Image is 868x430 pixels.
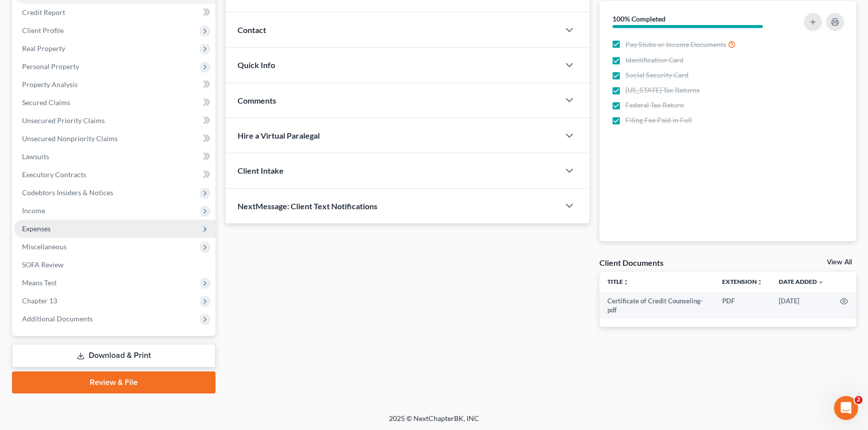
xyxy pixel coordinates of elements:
td: [DATE] [771,292,832,319]
strong: 100% Completed [612,15,666,23]
a: Download & Print [12,344,215,367]
span: Lawsuits [22,152,49,161]
span: Codebtors Insiders & Notices [22,188,113,197]
i: unfold_more [757,279,763,285]
span: Comments [238,96,276,105]
a: View All [827,259,852,266]
a: Titleunfold_more [607,278,629,285]
span: Real Property [22,44,65,53]
span: Means Test [22,278,57,287]
div: Client Documents [599,257,664,268]
a: Unsecured Priority Claims [14,112,215,130]
a: Credit Report [14,4,215,22]
a: Unsecured Nonpriority Claims [14,130,215,148]
iframe: Intercom live chat [834,396,858,420]
span: Social Security Card [625,70,689,80]
td: PDF [714,292,771,319]
a: Lawsuits [14,148,215,166]
span: Additional Documents [22,314,93,323]
span: 2 [854,396,862,404]
span: Quick Info [238,60,275,70]
span: Income [22,206,45,215]
span: Identification Card [625,55,684,65]
span: NextMessage: Client Text Notifications [238,201,377,211]
a: Secured Claims [14,94,215,112]
span: Expenses [22,224,51,233]
span: Personal Property [22,62,79,71]
a: Executory Contracts [14,166,215,184]
a: Review & File [12,371,215,393]
span: SOFA Review [22,260,64,269]
span: Client Profile [22,26,64,35]
span: Client Intake [238,166,284,175]
span: Credit Report [22,8,65,17]
span: Contact [238,25,266,35]
span: Chapter 13 [22,296,57,305]
span: Filing Fee Paid in Full [625,115,692,125]
span: Unsecured Priority Claims [22,116,105,125]
span: Unsecured Nonpriority Claims [22,134,118,143]
a: Property Analysis [14,76,215,94]
span: Hire a Virtual Paralegal [238,131,320,140]
span: Miscellaneous [22,242,67,251]
span: Federal Tax Return [625,100,684,110]
span: Property Analysis [22,80,78,89]
a: SOFA Review [14,256,215,274]
td: Certificate of Credit Counseling-pdf [599,292,715,319]
span: Secured Claims [22,98,70,107]
i: expand_more [818,279,824,285]
span: [US_STATE] Tax Returns [625,85,700,95]
span: Executory Contracts [22,170,86,179]
a: Extensionunfold_more [722,278,763,285]
span: Pay Stubs or Income Documents [625,40,726,50]
i: unfold_more [623,279,629,285]
a: Date Added expand_more [779,278,824,285]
